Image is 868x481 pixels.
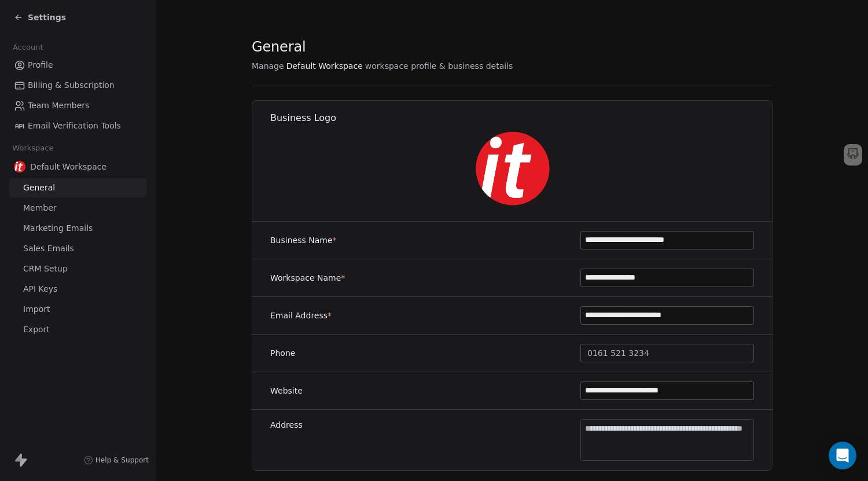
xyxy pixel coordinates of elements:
[23,283,57,295] span: API Keys
[270,419,303,431] label: Address
[476,131,550,205] img: Logo_Red%20Dot%20-%20White.png
[9,96,146,115] a: Team Members
[14,12,66,23] a: Settings
[270,310,332,321] label: Email Address
[270,272,345,284] label: Workspace Name
[28,59,53,71] span: Profile
[84,456,149,465] a: Help & Support
[9,280,146,299] a: API Keys
[28,12,66,23] span: Settings
[23,202,57,214] span: Member
[9,199,146,218] a: Member
[580,344,754,362] button: 0161 521 3234
[9,178,146,197] a: General
[23,303,50,315] span: Import
[8,139,58,157] span: Workspace
[23,263,68,275] span: CRM Setup
[9,219,146,238] a: Marketing Emails
[829,442,856,469] div: Open Intercom Messenger
[587,347,649,359] span: 0161 521 3234
[9,76,146,95] a: Billing & Subscription
[9,320,146,339] a: Export
[23,222,93,234] span: Marketing Emails
[95,456,149,465] span: Help & Support
[9,116,146,135] a: Email Verification Tools
[270,347,295,359] label: Phone
[9,56,146,75] a: Profile
[286,60,363,72] span: Default Workspace
[9,300,146,319] a: Import
[28,120,121,132] span: Email Verification Tools
[9,239,146,258] a: Sales Emails
[270,385,303,396] label: Website
[270,112,773,124] h1: Business Logo
[28,79,115,91] span: Billing & Subscription
[252,38,306,56] span: General
[365,60,513,72] span: workspace profile & business details
[8,39,48,56] span: Account
[30,161,106,172] span: Default Workspace
[270,234,337,246] label: Business Name
[252,60,284,72] span: Manage
[23,182,55,194] span: General
[23,243,74,255] span: Sales Emails
[14,161,25,172] img: Logo_Red%20Dot%20-%20White.png
[9,259,146,278] a: CRM Setup
[28,100,89,112] span: Team Members
[23,324,50,336] span: Export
